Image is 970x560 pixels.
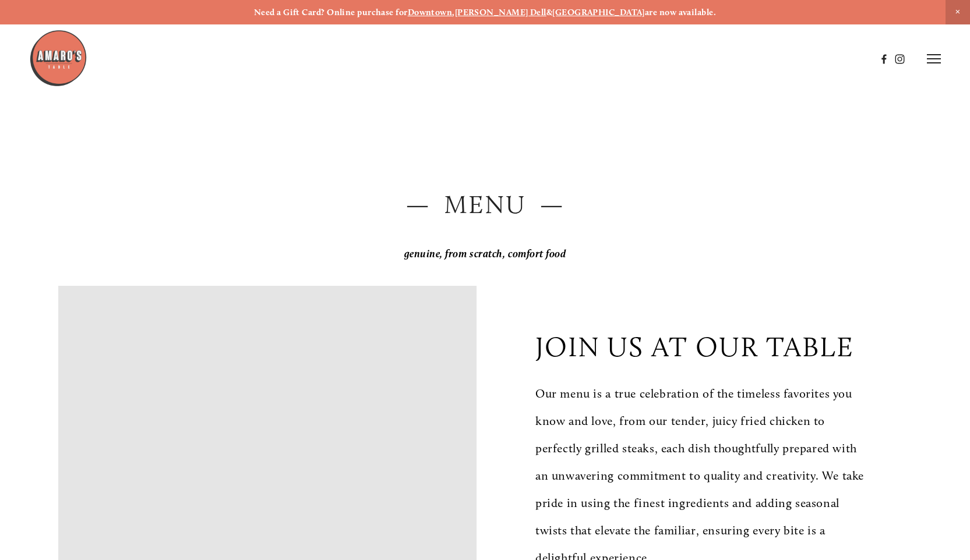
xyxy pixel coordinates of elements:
[408,7,453,17] a: Downtown
[58,187,912,223] h2: — Menu —
[645,7,716,17] strong: are now available.
[455,7,546,17] a: [PERSON_NAME] Dell
[452,7,454,17] strong: ,
[404,247,566,260] em: genuine, from scratch, comfort food
[254,7,408,17] strong: Need a Gift Card? Online purchase for
[552,7,645,17] a: [GEOGRAPHIC_DATA]
[29,29,87,87] img: Amaro's Table
[535,330,854,363] p: join us at our table
[546,7,552,17] strong: &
